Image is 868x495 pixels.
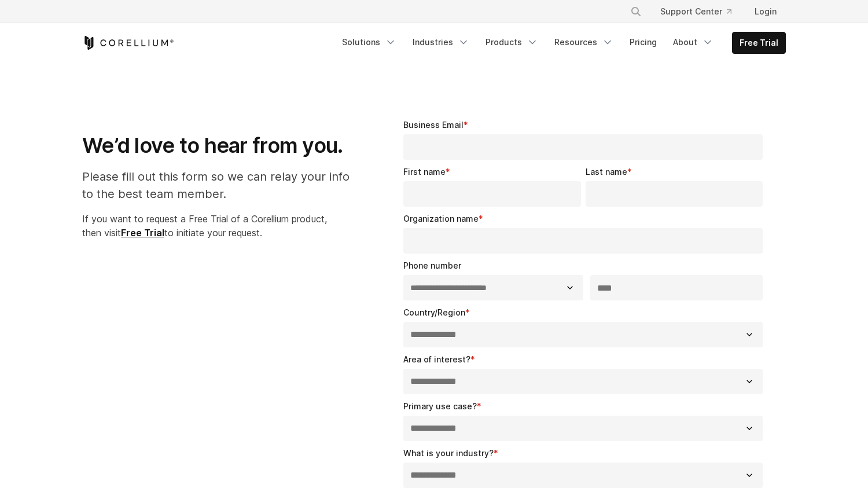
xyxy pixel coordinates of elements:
span: Primary use case? [403,401,477,411]
span: Organization name [403,214,479,223]
button: Search [626,1,646,22]
a: Login [745,1,786,22]
a: About [666,32,720,53]
p: Please fill out this form so we can relay your info to the best team member. [82,168,362,203]
a: Corellium Home [82,36,174,50]
span: First name [403,167,446,177]
a: Resources [547,32,620,53]
a: Free Trial [733,32,785,53]
a: Support Center [651,1,741,22]
p: If you want to request a Free Trial of a Corellium product, then visit to initiate your request. [82,212,362,240]
a: Industries [406,32,476,53]
a: Products [479,32,545,53]
div: Navigation Menu [335,32,786,54]
h1: We’d love to hear from you. [82,133,362,159]
span: Area of interest? [403,354,470,364]
span: Country/Region [403,307,465,317]
a: Pricing [623,32,664,53]
span: What is your industry? [403,448,494,458]
a: Solutions [335,32,403,53]
a: Free Trial [121,227,164,239]
span: Business Email [403,120,464,130]
span: Phone number [403,261,461,270]
span: Last name [586,167,627,177]
div: Navigation Menu [616,1,786,22]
